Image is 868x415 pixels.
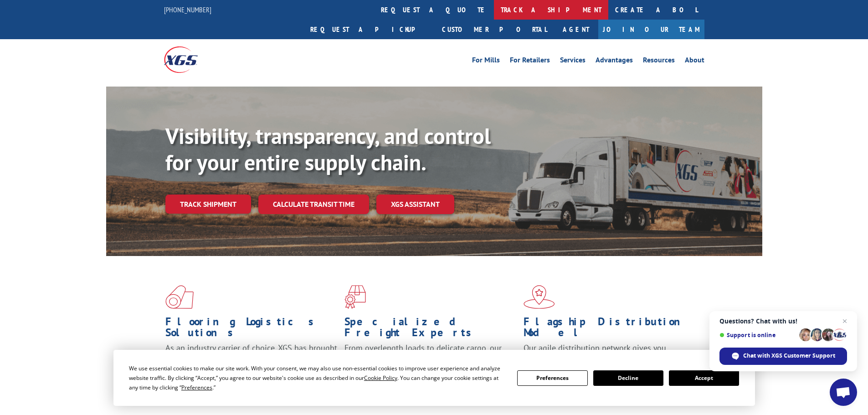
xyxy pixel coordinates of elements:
span: Close chat [839,316,850,327]
span: As an industry carrier of choice, XGS has brought innovation and dedication to flooring logistics... [165,343,337,375]
img: xgs-icon-total-supply-chain-intelligence-red [165,285,194,309]
a: Resources [643,56,675,67]
div: We use essential cookies to make our site work. With your consent, we may also use non-essential ... [129,364,506,392]
a: Customer Portal [435,20,554,39]
a: For Retailers [510,56,550,67]
p: From overlength loads to delicate cargo, our experienced staff knows the best way to move your fr... [344,343,517,383]
button: Preferences [517,370,587,386]
a: [PHONE_NUMBER] [164,5,211,14]
span: Preferences [181,384,212,391]
span: Support is online [719,332,796,338]
span: Our agile distribution network gives you nationwide inventory management on demand. [524,343,691,364]
span: Chat with XGS Customer Support [743,352,835,360]
a: Services [560,56,586,67]
img: xgs-icon-flagship-distribution-model-red [524,285,555,309]
a: XGS ASSISTANT [376,195,454,214]
a: Request a pickup [303,20,435,39]
button: Accept [669,370,739,386]
a: Advantages [596,56,633,67]
h1: Flooring Logistics Solutions [165,316,338,343]
h1: Specialized Freight Experts [344,316,517,343]
a: Calculate transit time [258,195,369,214]
a: About [685,56,704,67]
button: Decline [593,370,663,386]
a: Join Our Team [598,20,704,39]
a: For Mills [472,56,500,67]
div: Chat with XGS Customer Support [719,348,847,365]
h1: Flagship Distribution Model [524,316,696,343]
span: Cookie Policy [364,374,397,382]
a: Track shipment [165,195,251,214]
div: Cookie Consent Prompt [113,350,755,406]
span: Questions? Chat with us! [719,318,847,325]
img: xgs-icon-focused-on-flooring-red [344,285,366,309]
div: Open chat [830,379,857,406]
b: Visibility, transparency, and control for your entire supply chain. [165,122,491,176]
a: Agent [554,20,598,39]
